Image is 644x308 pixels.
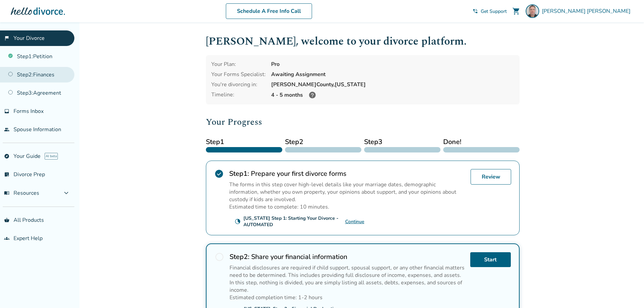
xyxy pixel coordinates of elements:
[230,252,465,261] h2: Share your financial information
[229,169,465,178] h2: Prepare your first divorce forms
[364,137,440,147] span: Step 3
[230,279,465,294] p: In this step, nothing is divided, you are simply listing all assets, debts, expenses, and sources...
[4,35,9,41] span: flag_2
[285,137,361,147] span: Step 2
[271,91,514,99] div: 4 - 5 months
[4,217,9,223] span: shopping_basket
[473,8,507,15] a: phone_in_talkGet Support
[229,169,249,178] strong: Step 1 :
[271,61,514,68] div: Pro
[271,71,514,78] div: Awaiting Assignment
[4,190,9,196] span: menu_book
[211,91,266,99] div: Timeline:
[345,218,364,225] a: Continue
[230,252,249,261] strong: Step 2 :
[481,8,507,15] span: Get Support
[512,7,520,15] span: shopping_cart
[243,215,345,228] div: [US_STATE] Step 1: Starting Your Divorce - AUTOMATED
[215,252,224,262] span: radio_button_unchecked
[211,71,266,78] div: Your Forms Specialist:
[4,153,9,159] span: explore
[443,137,520,147] span: Done!
[62,189,70,197] span: expand_more
[230,294,465,301] p: Estimated completion time: 1-2 hours
[14,108,44,115] span: Forms Inbox
[470,252,511,267] a: Start
[4,189,39,197] span: Resources
[45,153,58,160] span: AI beta
[526,4,539,18] img: James Sjerven
[211,61,266,68] div: Your Plan:
[226,3,312,19] a: Schedule A Free Info Call
[214,169,224,179] span: check_circle
[542,7,633,15] span: [PERSON_NAME] [PERSON_NAME]
[235,218,241,224] span: clock_loader_40
[229,181,465,203] p: The forms in this step cover high-level details like your marriage dates, demographic information...
[4,109,9,114] span: inbox
[206,115,520,129] h2: Your Progress
[211,81,266,88] div: You're divorcing in:
[206,137,282,147] span: Step 1
[4,236,9,241] span: groups
[4,172,9,177] span: list_alt_check
[271,81,514,88] div: [PERSON_NAME] County, [US_STATE]
[471,169,511,185] a: Review
[4,127,9,132] span: people
[229,203,465,211] p: Estimated time to complete: 10 minutes.
[206,33,520,50] h1: [PERSON_NAME] , welcome to your divorce platform.
[473,8,478,14] span: phone_in_talk
[230,264,465,279] p: Financial disclosures are required if child support, spousal support, or any other financial matt...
